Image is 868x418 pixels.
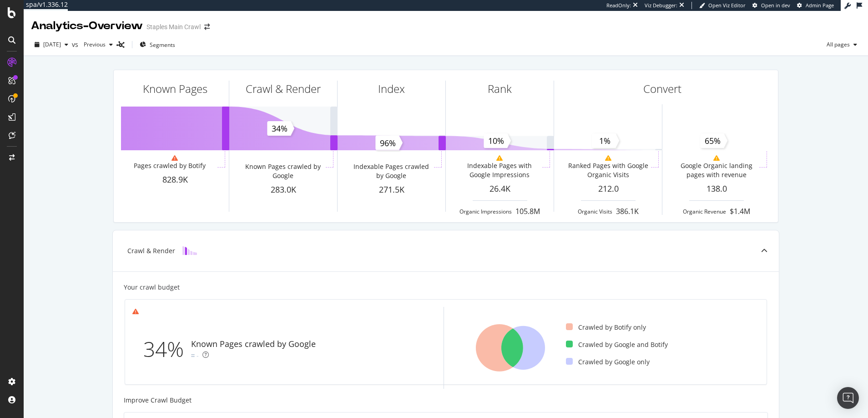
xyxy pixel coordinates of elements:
span: All pages [823,41,850,48]
div: Crawl & Render [246,81,321,97]
span: vs [72,40,80,49]
div: Known Pages crawled by Google [191,338,316,350]
div: Indexable Pages with Google Impressions [459,161,540,179]
img: Equal [191,354,195,357]
span: Previous [80,41,106,48]
div: Known Pages [143,81,207,97]
div: Crawled by Google only [566,357,650,367]
div: 283.0K [229,184,337,196]
div: - [197,351,199,360]
div: Staples Main Crawl [146,22,201,31]
button: Previous [80,37,116,52]
div: 34% [143,334,191,364]
a: Open in dev [752,2,790,9]
button: Segments [136,37,179,52]
div: 271.5K [338,184,445,196]
span: Open in dev [761,2,790,9]
button: [DATE] [31,37,72,52]
div: Known Pages crawled by Google [242,162,323,180]
div: 828.9K [121,174,229,186]
button: All pages [823,37,861,52]
a: Admin Page [797,2,834,9]
div: Rank [488,81,512,97]
div: ReadOnly: [606,2,631,9]
div: Viz Debugger: [645,2,677,9]
div: Open Intercom Messenger [837,387,859,409]
div: Crawl & Render [127,246,175,255]
span: Segments [150,41,175,49]
div: Your crawl budget [124,283,180,292]
div: Pages crawled by Botify [134,161,206,170]
div: Crawled by Botify only [566,323,646,332]
div: Index [378,81,405,97]
div: arrow-right-arrow-left [204,24,210,30]
span: 2025 Aug. 8th [43,41,61,48]
span: Admin Page [806,2,834,9]
div: Organic Impressions [459,208,512,215]
div: Crawled by Google and Botify [566,340,668,349]
a: Open Viz Editor [699,2,746,9]
div: Improve Crawl Budget [124,396,768,405]
img: block-icon [182,246,197,255]
div: 26.4K [446,183,554,195]
span: Open Viz Editor [708,2,746,9]
div: 105.8M [515,206,540,217]
div: Analytics - Overview [31,18,143,34]
div: Indexable Pages crawled by Google [350,162,432,180]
